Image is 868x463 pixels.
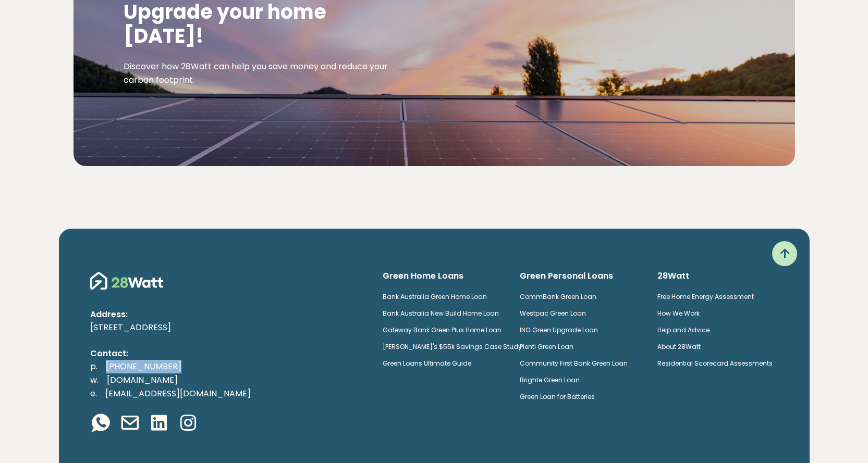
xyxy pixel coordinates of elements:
h6: Green Personal Loans [520,270,641,282]
a: [EMAIL_ADDRESS][DOMAIN_NAME] [97,387,259,399]
a: Bank Australia New Build Home Loan [383,309,499,318]
a: Help and Advice [657,326,710,334]
a: ING Green Upgrade Loan [520,326,598,334]
a: Linkedin [149,412,169,435]
a: Community First Bank Green Loan [520,359,628,368]
a: Green Loans Ultimate Guide [383,359,471,368]
a: Plenti Green Loan [520,342,573,351]
a: Green Loan for Batteries [520,392,595,401]
a: [DOMAIN_NAME] [99,374,186,386]
a: How We Work [657,309,700,318]
span: p. [90,360,97,372]
a: Gateway Bank Green Plus Home Loan [383,326,502,334]
a: Whatsapp [90,412,111,435]
p: [STREET_ADDRESS] [90,321,366,334]
img: 28Watt [90,270,163,291]
p: Contact: [90,347,366,360]
a: Email [119,412,140,435]
a: Residential Scorecard Assessments [657,359,773,368]
p: Discover how 28Watt can help you save money and reduce your carbon footprint. [124,60,401,86]
a: About 28Watt [657,342,701,351]
a: Instagram [178,412,199,435]
a: Free Home Energy Assessment [657,292,754,301]
span: e. [90,387,97,399]
a: Bank Australia Green Home Loan [383,292,487,301]
a: [PHONE_NUMBER] [97,360,190,372]
h6: 28Watt [657,270,778,282]
h6: Green Home Loans [383,270,504,282]
span: w. [90,374,99,386]
a: Brighte Green Loan [520,376,580,384]
a: [PERSON_NAME]'s $55k Savings Case Study [383,342,522,351]
a: Westpac Green Loan [520,309,586,318]
p: Address: [90,308,366,321]
a: CommBank Green Loan [520,292,596,301]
